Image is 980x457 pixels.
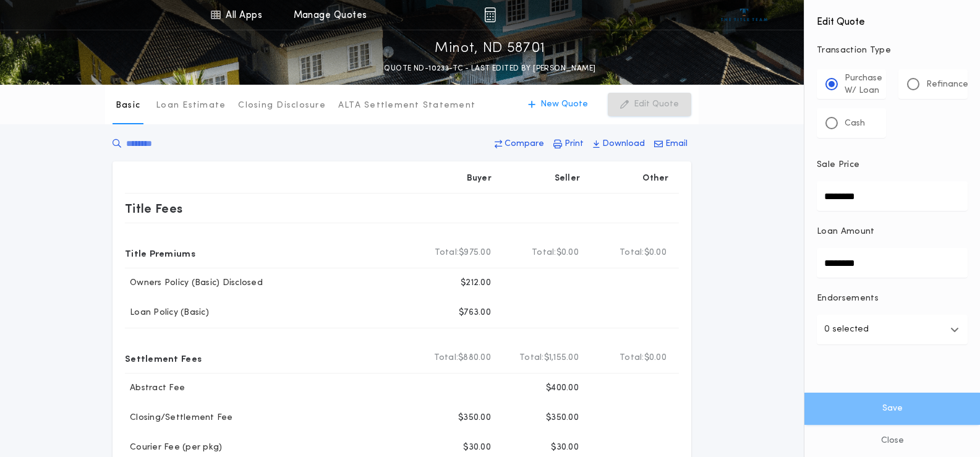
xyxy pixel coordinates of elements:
p: Minot, ND 58701 [435,39,545,59]
button: Compare [491,133,548,155]
p: Title Premiums [125,243,195,263]
p: Other [643,173,669,185]
p: Basic [116,100,140,112]
p: $350.00 [546,412,579,424]
input: Loan Amount [817,248,968,278]
p: Loan Estimate [156,100,226,112]
b: Total: [620,352,644,364]
button: Download [589,133,649,155]
p: ALTA Settlement Statement [338,100,475,112]
p: Buyer [467,173,492,185]
b: Total: [620,247,644,259]
p: Abstract Fee [125,382,185,395]
p: Endorsements [817,293,968,305]
p: Sale Price [817,159,859,171]
img: img [484,7,496,22]
p: Closing Disclosure [238,100,326,112]
p: New Quote [540,98,588,111]
span: $0.00 [644,247,667,259]
button: Email [650,133,691,155]
button: 0 selected [817,315,968,344]
p: $763.00 [459,307,491,319]
b: Total: [532,247,556,259]
p: Seller [555,173,581,185]
h4: Edit Quote [817,7,968,30]
p: $30.00 [463,442,491,454]
p: Loan Policy (Basic) [125,307,209,319]
p: Edit Quote [634,98,679,111]
p: Print [565,138,584,150]
p: Owners Policy (Basic) Disclosed [125,277,263,289]
span: $0.00 [644,352,667,364]
p: Purchase W/ Loan [845,72,882,97]
b: Total: [434,352,459,364]
p: Loan Amount [817,226,875,238]
button: New Quote [516,93,600,116]
b: Total: [519,352,544,364]
span: $0.00 [556,247,579,259]
p: QUOTE ND-10233-TC - LAST EDITED BY [PERSON_NAME] [384,62,595,75]
p: Compare [505,138,544,150]
p: Settlement Fees [125,348,202,368]
input: Sale Price [817,181,968,211]
p: Download [602,138,645,150]
p: Title Fees [125,199,183,218]
button: Print [550,133,587,155]
p: 0 selected [824,322,869,337]
span: $880.00 [458,352,491,364]
p: Closing/Settlement Fee [125,412,233,424]
button: Save [804,393,980,425]
p: $400.00 [546,382,579,395]
p: Courier Fee (per pkg) [125,442,222,454]
p: $350.00 [458,412,491,424]
span: $975.00 [459,247,491,259]
span: $1,155.00 [544,352,579,364]
b: Total: [435,247,459,259]
p: Cash [845,117,865,130]
img: vs-icon [721,9,767,21]
p: Transaction Type [817,45,968,57]
p: Refinance [926,79,968,91]
button: Close [804,425,980,457]
button: Edit Quote [608,93,691,116]
p: $30.00 [551,442,579,454]
p: Email [665,138,688,150]
p: $212.00 [461,277,491,289]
